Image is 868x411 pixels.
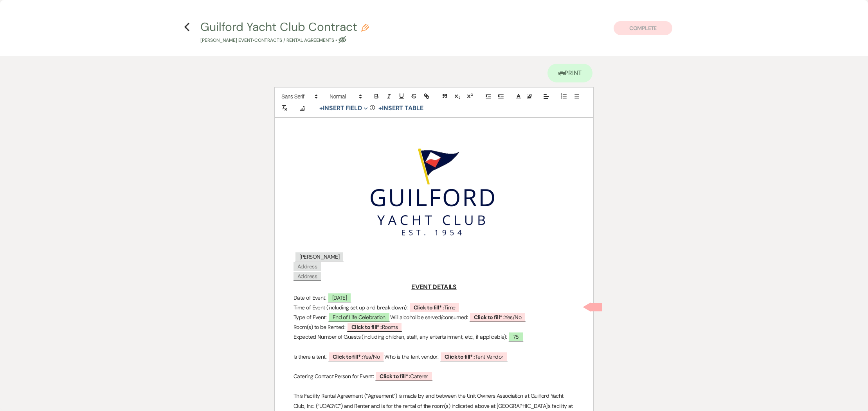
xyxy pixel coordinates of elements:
[294,262,321,271] span: Address
[328,352,385,361] span: Yes/No
[375,371,432,381] span: Caterer
[294,332,574,342] p: Expected Number of Guests (including children, staff, any entertainment, etc., if applicable):
[333,353,363,360] b: Click to fill* :
[200,21,369,44] button: Guilford Yacht Club Contract[PERSON_NAME] Event•Contracts / Rental Agreements •
[469,312,526,322] span: Yes/No
[294,293,574,303] p: Date of Event:
[294,372,574,381] p: Catering Contact Person for Event:
[547,64,592,82] a: Print
[328,312,390,322] span: End of Life Celebration
[409,302,460,312] span: Time
[355,144,511,242] img: GYC Logo Header.png
[541,92,552,101] span: Alignment
[328,293,352,302] span: [DATE]
[200,37,369,44] p: [PERSON_NAME] Event • Contracts / Rental Agreements •
[295,252,344,261] span: [PERSON_NAME]
[317,104,371,113] button: Insert Field
[474,314,504,321] b: Click to fill* :
[294,303,574,313] p: Time of Event (including set up and break down):
[326,92,364,101] span: Header Formats
[614,21,672,35] button: Complete
[294,322,574,332] p: Room(s) to be Rented:
[294,272,321,281] span: Address
[440,352,508,361] span: Tent Vendor
[376,104,426,113] button: +Insert Table
[319,105,323,111] span: +
[513,92,524,101] span: Text Color
[411,283,456,291] u: EVENT DETAILS
[380,373,410,380] b: Click to fill* :
[347,322,402,332] span: Rooms
[378,105,382,111] span: +
[508,332,524,341] span: 75
[294,352,574,362] p: Is there a tent: Who is the tent vendor:
[524,92,535,101] span: Text Background Color
[445,353,475,360] b: Click to fill* :
[414,304,444,311] b: Click to fill* :
[351,323,382,331] b: Click to fill* :
[294,313,574,322] p: Type of Event: Will alcohol be served/consumed:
